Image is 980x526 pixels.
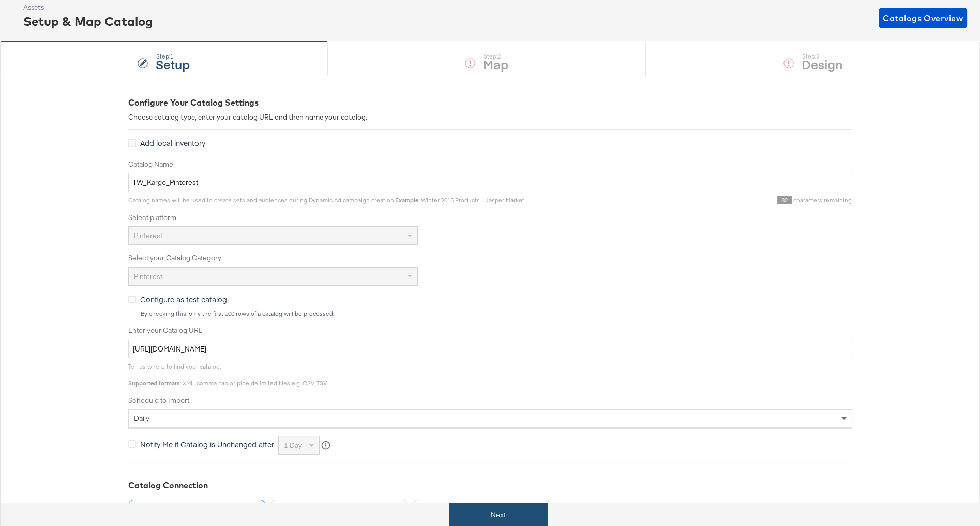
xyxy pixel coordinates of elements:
[140,439,274,449] span: Notify Me if Catalog is Unchanged after
[156,55,190,72] strong: Setup
[128,340,852,359] input: Enter Catalog URL, e.g. http://www.example.com/products.xml
[128,112,852,122] div: Choose catalog type, enter your catalog URL and then name your catalog.
[128,253,852,263] label: Select your Catalog Category
[128,362,327,387] span: Tell us where to find your catalog. : XML, comma, tab or pipe delimited files e.g. CSV, TSV.
[777,196,792,204] span: 82
[284,441,302,450] span: 1 day
[883,11,963,25] span: Catalogs Overview
[23,3,153,12] div: Assets
[23,12,153,30] div: Setup & Map Catalog
[128,326,852,335] label: Enter your Catalog URL
[128,379,180,387] strong: Supported formats
[140,310,852,317] div: By checking this, only the first 100 rows of a catalog will be processed.
[140,294,227,304] span: Configure as test catalog
[128,159,852,169] label: Catalog Name
[879,8,967,28] button: Catalogs Overview
[156,53,190,60] div: Step: 1
[128,196,524,204] span: Catalog names will be used to create sets and audiences during Dynamic Ad campaign creation. : Wi...
[128,213,852,223] label: Select platform
[140,138,205,148] span: Add local inventory
[524,196,852,204] div: characters remaining
[134,414,149,423] span: daily
[128,97,852,109] div: Configure Your Catalog Settings
[134,272,162,281] span: Pinterest
[134,231,162,240] span: Pinterest
[128,396,852,405] label: Schedule to Import
[128,173,852,192] input: Name your catalog e.g. My Dynamic Product Catalog
[128,479,852,491] div: Catalog Connection
[395,196,418,204] strong: Example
